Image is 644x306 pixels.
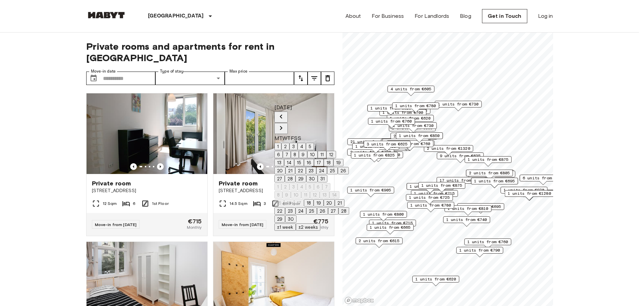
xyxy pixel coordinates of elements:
div: Map marker [467,170,514,180]
button: 23 [285,207,296,215]
button: 19 [333,159,343,166]
div: Map marker [364,141,411,151]
button: 17 [294,199,304,207]
button: 21 [285,167,295,174]
div: Map marker [418,182,465,192]
button: 7 [322,183,330,190]
div: Map marker [424,145,473,156]
label: Type of stay [160,69,183,74]
a: For Business [372,12,404,20]
button: 14 [329,191,339,199]
span: Sunday [298,135,301,141]
button: 4 [298,143,306,150]
button: 11 [301,191,310,199]
span: 1 units from €620 [415,276,456,282]
button: 28 [285,175,296,182]
div: Map marker [389,125,436,135]
div: Map marker [456,247,503,257]
span: 1 units from €1280 [507,190,551,196]
button: 7 [283,151,291,158]
button: tune [308,72,321,85]
div: Map marker [387,86,434,96]
a: Blog [460,12,471,20]
a: Log in [538,12,553,20]
button: 9 [299,151,307,158]
button: tune [321,72,334,85]
div: Map marker [407,183,453,193]
span: 1 units from €780 [395,103,436,109]
button: 3 [289,183,298,190]
button: 20 [274,167,285,174]
div: Map marker [347,187,394,197]
button: 25 [306,207,317,215]
span: 1 units from €760 [467,239,508,245]
button: 10 [307,151,318,158]
span: Private room [219,179,258,187]
span: 2 units from €1320 [427,145,470,151]
span: 1 units from €790 [459,247,500,253]
span: 12 Sqm [103,201,117,207]
div: [DATE] [274,103,349,112]
button: 1 [274,183,281,190]
a: About [345,12,361,20]
div: Map marker [435,101,482,111]
div: Map marker [471,178,518,188]
div: Map marker [386,140,433,151]
button: 1 [274,143,281,150]
div: Map marker [367,105,414,115]
button: 8 [274,191,282,199]
span: 2 units from €805 [469,170,510,176]
div: Map marker [382,139,429,149]
span: 1 units from €835 [410,183,450,189]
button: 2 [281,183,289,190]
button: Choose date [87,72,100,85]
button: 3 [289,143,298,150]
span: 1 units from €665 [370,224,411,230]
button: 21 [335,199,344,207]
span: Move-in from [DATE] [95,222,137,227]
span: Tuesday [279,135,282,141]
span: Move-in from [DATE] [222,222,264,227]
a: For Landlords [415,12,449,20]
button: 13 [320,191,329,199]
button: 31 [318,175,327,182]
img: Marketing picture of unit DE-01-041-02M [87,93,207,174]
button: ±2 weeks [296,223,320,231]
span: 1 units from €715 [372,220,413,226]
span: 17 units from €720 [439,177,483,183]
button: 29 [296,175,306,182]
button: 18 [304,199,314,207]
span: 4 units from €605 [390,86,431,92]
span: [STREET_ADDRESS] [219,187,329,194]
div: Map marker [406,194,453,205]
span: Monday [274,135,279,141]
span: Friday [291,135,294,141]
span: 2 units from €790 [350,149,391,155]
span: 1 units from €825 [354,152,395,158]
span: [STREET_ADDRESS] [92,187,202,194]
button: 22 [274,207,285,215]
button: 19 [314,199,324,207]
span: 2 units from €655 [393,133,434,139]
button: 2 [281,143,289,150]
button: 5 [306,183,314,190]
button: 10 [291,191,301,199]
span: 2 units from €615 [359,238,399,244]
button: 6 [314,183,322,190]
button: ±1 week [274,223,296,231]
div: Map marker [396,132,443,143]
span: 1 units from €970 [503,187,544,193]
div: Map marker [352,143,399,154]
span: 1 units from €725 [409,194,450,201]
button: Previous image [157,163,164,170]
button: 5 [306,143,314,150]
div: Map marker [360,211,407,221]
button: 26 [338,167,349,174]
span: €715 [188,218,202,224]
button: 26 [317,207,328,215]
span: 1 units from €850 [399,133,440,139]
img: Habyt [86,12,126,18]
div: Map marker [381,139,430,149]
div: Map marker [520,175,567,185]
span: 1 units from €875 [421,182,462,188]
